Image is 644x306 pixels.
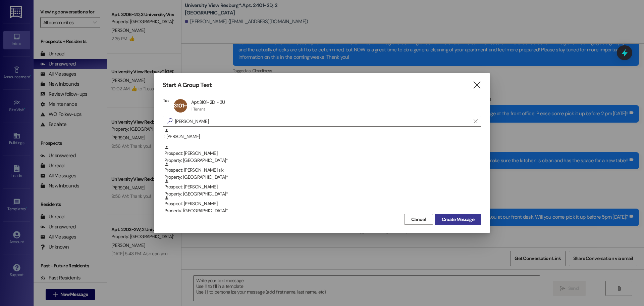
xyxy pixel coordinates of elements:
[191,106,205,112] div: 1 Tenant
[435,214,481,225] button: Create Message
[470,116,481,126] button: Clear text
[164,157,481,164] div: Property: [GEOGRAPHIC_DATA]*
[164,174,481,181] div: Property: [GEOGRAPHIC_DATA]*
[163,195,481,212] div: Prospect: [PERSON_NAME]Property: [GEOGRAPHIC_DATA]*
[163,128,481,145] div: : [PERSON_NAME]
[164,195,481,215] div: Prospect: [PERSON_NAME]
[163,97,169,103] h3: To:
[164,162,481,181] div: Prospect: [PERSON_NAME] six
[164,179,481,198] div: Prospect: [PERSON_NAME]
[164,145,481,164] div: Prospect: [PERSON_NAME]
[442,216,474,223] span: Create Message
[164,190,481,198] div: Property: [GEOGRAPHIC_DATA]*
[164,128,481,140] div: : [PERSON_NAME]
[472,82,481,89] i: 
[163,81,212,89] h3: Start A Group Text
[474,119,477,124] i: 
[175,117,470,126] input: Search for any contact or apartment
[163,145,481,162] div: Prospect: [PERSON_NAME]Property: [GEOGRAPHIC_DATA]*
[174,102,193,109] span: 3101~2D
[411,216,426,223] span: Cancel
[163,162,481,179] div: Prospect: [PERSON_NAME] sixProperty: [GEOGRAPHIC_DATA]*
[191,99,225,105] div: Apt 3101~2D - 3U
[164,118,175,125] i: 
[163,179,481,195] div: Prospect: [PERSON_NAME]Property: [GEOGRAPHIC_DATA]*
[404,214,433,225] button: Cancel
[164,207,481,214] div: Property: [GEOGRAPHIC_DATA]*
